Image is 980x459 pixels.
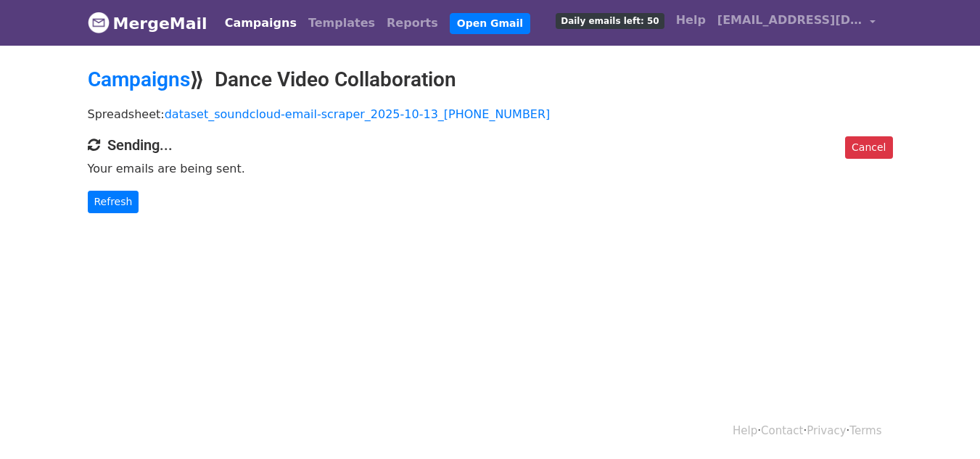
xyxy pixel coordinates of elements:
a: Reports [381,9,444,38]
a: Campaigns [88,67,190,91]
a: MergeMail [88,8,207,38]
a: Templates [302,9,381,38]
span: [EMAIL_ADDRESS][DOMAIN_NAME] [717,12,862,29]
h2: ⟫ Dance Video Collaboration [88,67,893,92]
a: Cancel [845,136,892,159]
a: Privacy [807,424,846,437]
a: Help [733,424,757,437]
a: Campaigns [219,9,302,38]
a: Open Gmail [450,13,530,34]
span: Daily emails left: 50 [556,13,664,29]
a: dataset_soundcloud-email-scraper_2025-10-13_[PHONE_NUMBER] [165,107,551,121]
a: [EMAIL_ADDRESS][DOMAIN_NAME] [712,6,881,40]
a: Refresh [88,191,139,213]
a: Terms [849,424,881,437]
a: Help [670,6,712,35]
p: Spreadsheet: [88,107,893,122]
a: Contact [761,424,803,437]
h4: Sending... [88,136,893,154]
a: Daily emails left: 50 [550,6,670,35]
img: MergeMail logo [88,12,110,33]
p: Your emails are being sent. [88,161,893,176]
